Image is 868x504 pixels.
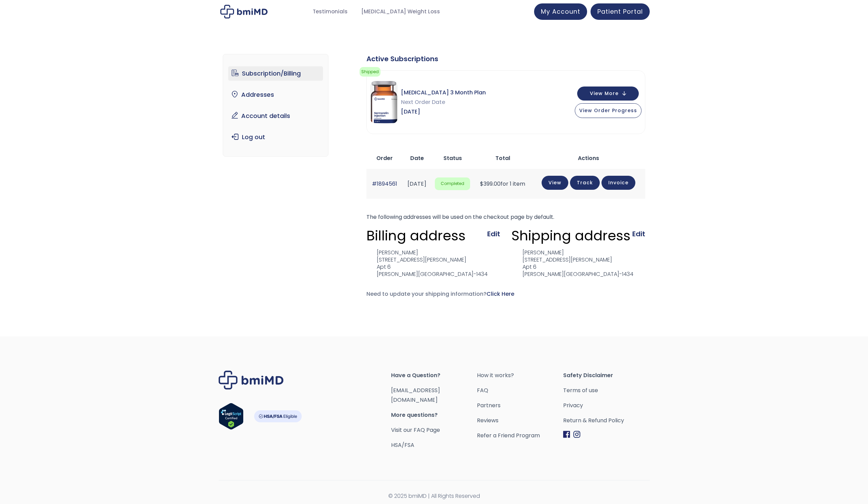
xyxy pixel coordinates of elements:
span: Patient Portal [597,7,643,16]
a: Testimonials [306,5,354,18]
span: [MEDICAL_DATA] Weight Loss [361,8,440,16]
a: FAQ [477,386,563,395]
span: My Account [541,7,580,16]
span: Need to update your shipping information? [366,290,514,298]
span: Completed [435,177,470,190]
h3: Shipping address [511,227,631,244]
span: Status [443,154,462,162]
span: Shipped [360,67,380,77]
a: Invoice [601,176,635,190]
img: Verify Approval for www.bmimd.com [219,403,244,430]
a: Patient Portal [591,3,650,20]
span: Total [495,154,510,162]
a: Refer a Friend Program [477,431,563,440]
a: Click Here [487,290,514,298]
h3: Billing address [366,227,466,244]
a: Partners [477,401,563,410]
a: Visit our FAQ Page [391,426,440,434]
a: Terms of use [563,386,649,395]
img: HSA-FSA [254,410,302,422]
a: Track [570,176,600,190]
p: The following addresses will be used on the checkout page by default. [366,212,645,222]
a: Verify LegitScript Approval for www.bmimd.com [219,403,244,433]
span: Have a Question? [391,371,477,380]
a: Return & Refund Policy [563,416,649,425]
span: 399.00 [480,180,501,188]
div: Active Subscriptions [366,54,645,64]
span: Actions [578,154,599,162]
span: Safety Disclaimer [563,371,649,380]
img: Facebook [563,431,570,438]
span: View More [590,91,619,96]
a: Account details [228,109,323,123]
a: [MEDICAL_DATA] Weight Loss [354,5,447,18]
a: #1894561 [372,180,397,188]
span: [DATE] [401,107,486,117]
a: HSA/FSA [391,441,414,449]
a: My Account [534,3,587,20]
a: Addresses [228,88,323,102]
span: Order [376,154,393,162]
a: Log out [228,130,323,144]
nav: Account pages [223,54,328,157]
img: My account [220,5,268,18]
address: [PERSON_NAME] [STREET_ADDRESS][PERSON_NAME] Apt 6 [PERSON_NAME][GEOGRAPHIC_DATA]-1434 [366,249,488,278]
a: View [542,176,568,190]
span: $ [480,180,483,188]
a: [EMAIL_ADDRESS][DOMAIN_NAME] [391,386,440,404]
span: © 2025 bmiMD | All Rights Reserved [219,491,650,501]
span: [MEDICAL_DATA] 3 Month Plan [401,88,486,97]
a: Reviews [477,416,563,425]
address: [PERSON_NAME] [STREET_ADDRESS][PERSON_NAME] Apt 6 [PERSON_NAME][GEOGRAPHIC_DATA]-1434 [511,249,633,278]
a: Edit [632,229,645,239]
a: Privacy [563,401,649,410]
td: for 1 item [474,169,532,199]
a: How it works? [477,371,563,380]
a: Subscription/Billing [228,66,323,81]
span: View Order Progress [579,107,637,114]
img: Brand Logo [219,371,284,389]
a: Edit [487,229,500,239]
button: View More [577,87,639,101]
img: Instagram [573,431,580,438]
span: Next Order Date [401,97,486,107]
span: Testimonials [313,8,348,16]
time: [DATE] [407,180,426,188]
span: More questions? [391,410,477,420]
button: View Order Progress [575,103,642,118]
span: Date [410,154,424,162]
